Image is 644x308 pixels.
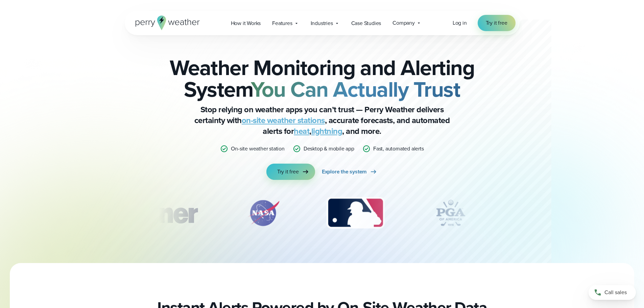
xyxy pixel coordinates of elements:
[320,196,391,230] img: MLB.svg
[272,19,292,27] span: Features
[231,145,284,153] p: On-site weather station
[373,145,424,153] p: Fast, automated alerts
[322,164,378,180] a: Explore the system
[311,125,342,137] a: lightning
[294,125,309,137] a: heat
[320,196,391,230] div: 3 of 12
[424,196,478,230] img: PGA.svg
[111,196,207,230] img: Turner-Construction_1.svg
[251,73,460,105] strong: You Can Actually Trust
[240,196,287,230] div: 2 of 12
[424,196,478,230] div: 4 of 12
[604,288,627,297] span: Call sales
[266,164,315,180] a: Try it free
[486,19,507,27] span: Try it free
[322,168,367,176] span: Explore the system
[453,19,467,27] a: Log in
[478,15,516,31] a: Try it free
[231,19,261,27] span: How it Works
[111,196,207,230] div: 1 of 12
[187,104,457,137] p: Stop relying on weather apps you can’t trust — Perry Weather delivers certainty with , accurate f...
[311,19,333,27] span: Industries
[453,19,467,27] span: Log in
[225,16,267,30] a: How it Works
[392,19,415,27] span: Company
[240,196,287,230] img: NASA.svg
[345,16,387,30] a: Case Studies
[242,114,325,126] a: on-site weather stations
[159,57,486,100] h2: Weather Monitoring and Alerting System
[351,19,381,27] span: Case Studies
[304,145,354,153] p: Desktop & mobile app
[159,196,486,233] div: slideshow
[589,285,636,300] a: Call sales
[277,168,299,176] span: Try it free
